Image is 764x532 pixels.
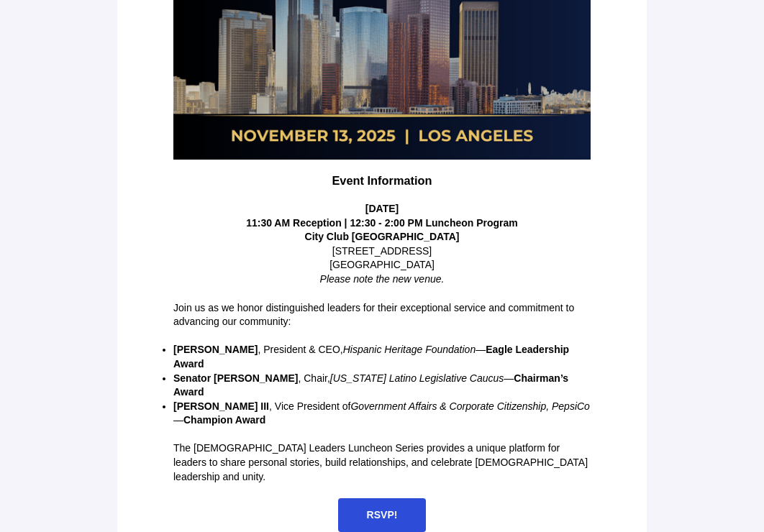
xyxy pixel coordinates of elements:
span: RSVP! [367,509,398,520]
em: [US_STATE] Latino Legislative Caucus [330,372,504,384]
strong: City Club [GEOGRAPHIC_DATA] [305,231,460,242]
p: , Vice President of — [173,400,591,428]
p: [STREET_ADDRESS] [GEOGRAPHIC_DATA] [173,230,591,286]
a: RSVP! [338,498,427,532]
em: Please note the new venue. [320,273,445,285]
strong: [PERSON_NAME] III [173,400,269,412]
strong: Champion Award [183,414,265,426]
strong: Senator [PERSON_NAME] [173,372,298,384]
strong: 11:30 AM Reception | 12:30 - 2:00 PM Luncheon Program [246,217,518,229]
p: The [DEMOGRAPHIC_DATA] Leaders Luncheon Series provides a unique platform for leaders to share pe... [173,441,591,484]
p: , Chair, — [173,372,591,400]
strong: [PERSON_NAME] [173,344,258,355]
p: , President & CEO, — [173,343,591,371]
em: Government Affairs & Corporate Citizenship, PepsiCo [350,400,590,412]
p: Join us as we honor distinguished leaders for their exceptional service and commitment to advanci... [173,301,591,329]
strong: [DATE] [365,203,399,214]
strong: Eagle Leadership Award [173,344,569,370]
em: Hispanic Heritage Foundation [343,344,476,355]
strong: Event Information [332,174,432,187]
